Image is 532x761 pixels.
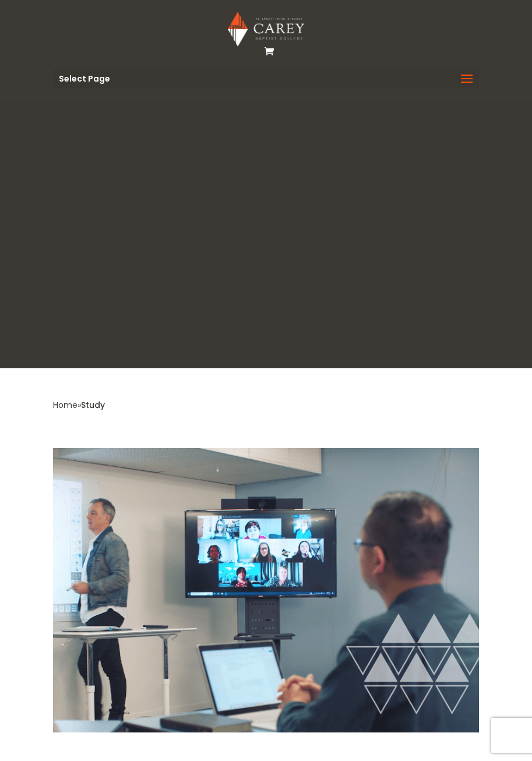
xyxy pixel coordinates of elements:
img: Carey Baptist College [228,12,304,47]
span: Select Page [59,75,110,83]
a: Home [53,399,77,411]
img: Carey students in class [53,448,478,714]
span: » [53,399,105,411]
span: Study [81,399,105,411]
